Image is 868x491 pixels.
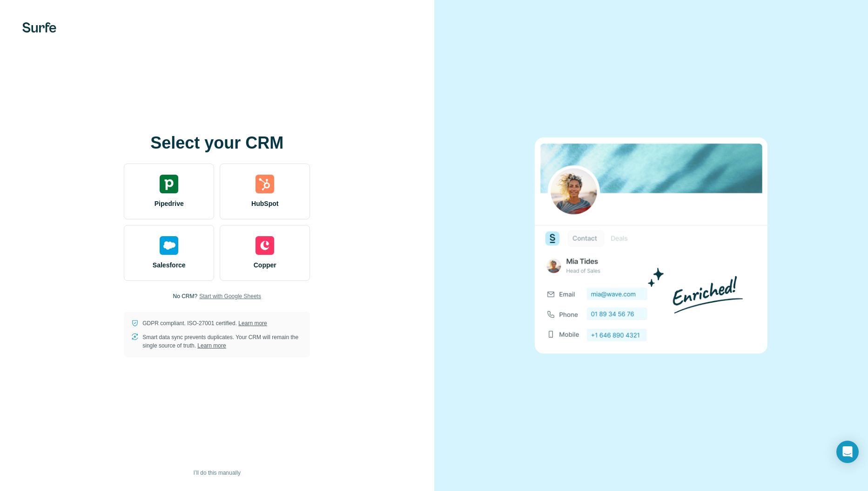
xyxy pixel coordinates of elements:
[187,466,247,480] button: I’ll do this manually
[238,320,267,327] a: Learn more
[256,175,274,193] img: hubspot's logo
[535,137,767,353] img: none image
[22,22,56,33] img: Surfe's logo
[197,342,226,349] a: Learn more
[251,199,278,208] span: HubSpot
[142,319,267,327] p: GDPR compliant. ISO-27001 certified.
[836,441,859,463] div: Open Intercom Messenger
[173,292,198,300] p: No CRM?
[160,175,178,193] img: pipedrive's logo
[256,236,274,255] img: copper's logo
[142,333,303,350] p: Smart data sync prevents duplicates. Your CRM will remain the single source of truth.
[153,260,186,270] span: Salesforce
[155,199,184,208] span: Pipedrive
[199,292,261,300] button: Start with Google Sheets
[160,236,178,255] img: salesforce's logo
[124,134,310,152] h1: Select your CRM
[194,469,241,477] span: I’ll do this manually
[254,260,276,270] span: Copper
